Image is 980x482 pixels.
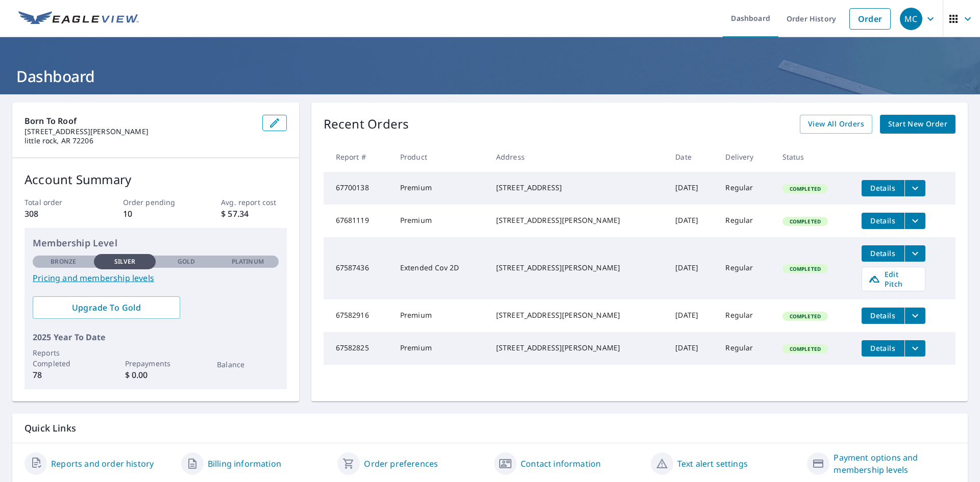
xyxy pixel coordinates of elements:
a: View All Orders [800,115,872,134]
button: detailsBtn-67700138 [862,180,904,196]
td: [DATE] [667,299,717,332]
a: Edit Pitch [862,267,925,291]
td: Regular [717,205,774,237]
p: $ 0.00 [125,369,186,381]
button: filesDropdownBtn-67587436 [904,245,925,262]
p: born to roof [24,115,254,127]
p: Prepayments [125,358,186,369]
a: Pricing and membership levels [33,272,279,284]
p: Bronze [51,257,76,266]
span: Completed [783,185,827,192]
td: 67587436 [324,237,392,299]
th: Date [667,142,717,172]
p: Avg. report cost [221,197,286,208]
td: [DATE] [667,237,717,299]
th: Delivery [717,142,774,172]
div: [STREET_ADDRESS][PERSON_NAME] [496,215,659,225]
p: 308 [24,208,90,220]
p: Reports Completed [33,347,94,369]
a: Reports and order history [51,458,154,470]
p: 2025 Year To Date [33,331,279,343]
td: [DATE] [667,332,717,365]
td: Premium [392,299,488,332]
div: MC [900,8,922,30]
span: Details [868,216,898,225]
td: 67681119 [324,205,392,237]
a: Order preferences [364,458,438,470]
td: Regular [717,172,774,205]
p: Account Summary [24,170,287,189]
div: [STREET_ADDRESS][PERSON_NAME] [496,343,659,353]
th: Report # [324,142,392,172]
p: Recent Orders [324,115,409,134]
span: Details [868,343,898,353]
td: Premium [392,172,488,205]
a: Contact information [521,458,601,470]
p: Total order [24,197,90,208]
div: [STREET_ADDRESS][PERSON_NAME] [496,310,659,320]
a: Billing information [208,458,281,470]
span: Completed [783,345,827,352]
td: Premium [392,205,488,237]
td: Regular [717,299,774,332]
span: Completed [783,218,827,225]
td: Regular [717,237,774,299]
td: Extended Cov 2D [392,237,488,299]
a: Order [849,8,891,30]
a: Text alert settings [677,458,748,470]
div: [STREET_ADDRESS] [496,183,659,193]
td: 67582916 [324,299,392,332]
td: [DATE] [667,172,717,205]
p: Order pending [123,197,188,208]
button: detailsBtn-67587436 [862,245,904,262]
a: Upgrade To Gold [33,296,180,319]
p: Platinum [232,257,264,266]
button: detailsBtn-67582916 [862,308,904,324]
p: Silver [114,257,136,266]
button: filesDropdownBtn-67582916 [904,308,925,324]
button: detailsBtn-67582825 [862,340,904,357]
td: 67582825 [324,332,392,365]
p: Gold [178,257,195,266]
p: $ 57.34 [221,208,286,220]
span: Completed [783,265,827,272]
img: EV Logo [18,11,139,27]
p: 78 [33,369,94,381]
p: 10 [123,208,188,220]
td: [DATE] [667,205,717,237]
button: filesDropdownBtn-67582825 [904,340,925,357]
td: Regular [717,332,774,365]
td: 67700138 [324,172,392,205]
h1: Dashboard [12,66,968,87]
span: Completed [783,313,827,320]
span: Details [868,248,898,258]
p: little rock, AR 72206 [24,136,254,145]
button: filesDropdownBtn-67700138 [904,180,925,196]
span: Start New Order [888,118,947,131]
span: View All Orders [808,118,864,131]
th: Status [774,142,853,172]
span: Upgrade To Gold [41,302,172,313]
div: [STREET_ADDRESS][PERSON_NAME] [496,263,659,273]
span: Details [868,183,898,193]
p: Quick Links [24,422,955,435]
a: Payment options and membership levels [834,451,955,476]
th: Address [488,142,667,172]
p: [STREET_ADDRESS][PERSON_NAME] [24,127,254,136]
button: filesDropdownBtn-67681119 [904,213,925,229]
span: Edit Pitch [868,269,919,289]
th: Product [392,142,488,172]
p: Membership Level [33,236,279,250]
p: Balance [217,359,278,370]
td: Premium [392,332,488,365]
button: detailsBtn-67681119 [862,213,904,229]
a: Start New Order [880,115,955,134]
span: Details [868,311,898,320]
